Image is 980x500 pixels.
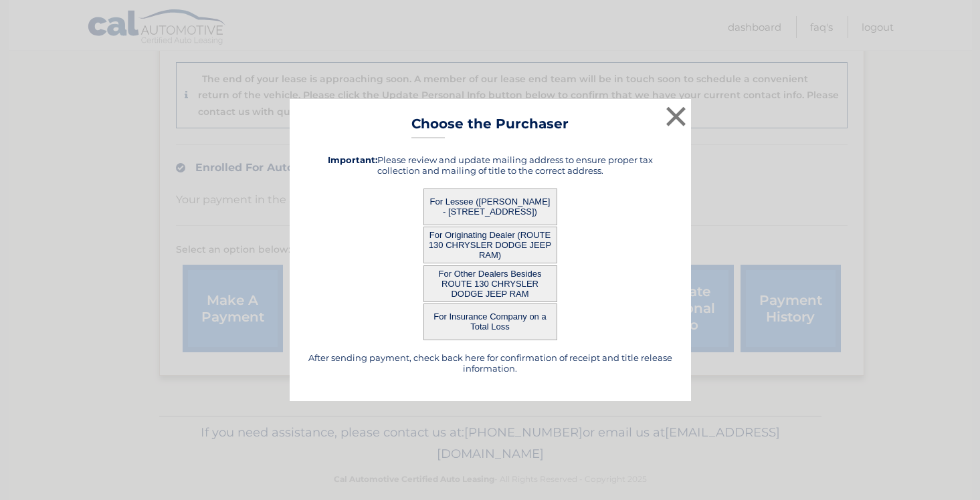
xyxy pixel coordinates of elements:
[423,303,557,340] button: For Insurance Company on a Total Loss
[423,189,557,225] button: For Lessee ([PERSON_NAME] - [STREET_ADDRESS])
[423,265,557,302] button: For Other Dealers Besides ROUTE 130 CHRYSLER DODGE JEEP RAM
[411,116,569,139] h3: Choose the Purchaser
[306,352,674,374] h5: After sending payment, check back here for confirmation of receipt and title release information.
[423,227,557,263] button: For Originating Dealer (ROUTE 130 CHRYSLER DODGE JEEP RAM)
[306,154,674,176] h5: Please review and update mailing address to ensure proper tax collection and mailing of title to ...
[328,154,377,165] strong: Important:
[663,103,690,130] button: ×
